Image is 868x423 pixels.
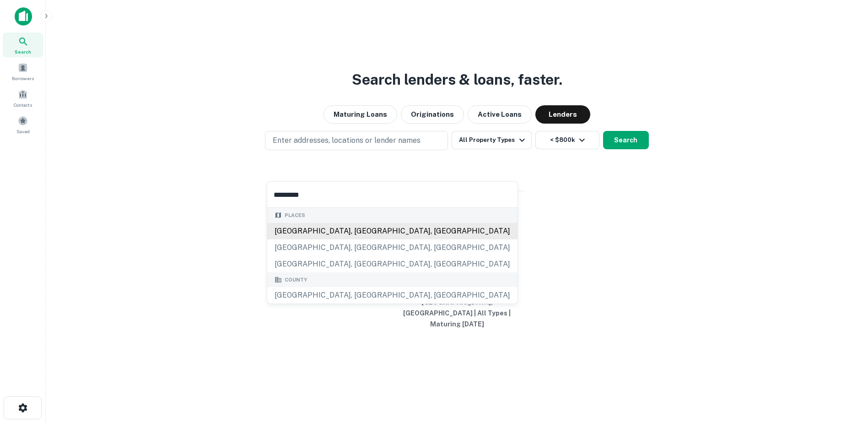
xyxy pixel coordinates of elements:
button: Enter addresses, locations or lender names [265,131,448,150]
span: Saved [16,128,30,135]
button: Maturing Loans [323,105,397,124]
a: Saved [3,112,43,137]
iframe: Chat Widget [822,350,868,394]
button: All Property Types [452,131,531,149]
span: Search [15,48,31,55]
p: Enter addresses, locations or lender names [273,135,421,146]
span: Contacts [14,101,32,108]
div: [GEOGRAPHIC_DATA], [GEOGRAPHIC_DATA], [GEOGRAPHIC_DATA] [267,239,518,256]
button: Originations [401,105,464,124]
a: Borrowers [3,59,43,84]
span: Borrowers [12,75,34,82]
a: Contacts [3,86,43,110]
a: Search [3,33,43,57]
button: < $800k [535,131,599,149]
span: Places [285,211,305,219]
button: Active Loans [468,105,532,124]
button: Lenders [535,105,590,124]
img: capitalize-icon.png [15,7,32,26]
button: [GEOGRAPHIC_DATA], [GEOGRAPHIC_DATA] | All Types | Maturing [DATE] [388,294,526,332]
div: [GEOGRAPHIC_DATA], [GEOGRAPHIC_DATA], [GEOGRAPHIC_DATA] [267,287,518,304]
h3: Search lenders & loans, faster. [352,69,562,91]
div: [GEOGRAPHIC_DATA], [GEOGRAPHIC_DATA], [GEOGRAPHIC_DATA] [267,256,518,272]
button: Search [603,131,649,149]
div: [GEOGRAPHIC_DATA], [GEOGRAPHIC_DATA], [GEOGRAPHIC_DATA] [267,223,518,239]
span: County [285,276,307,284]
